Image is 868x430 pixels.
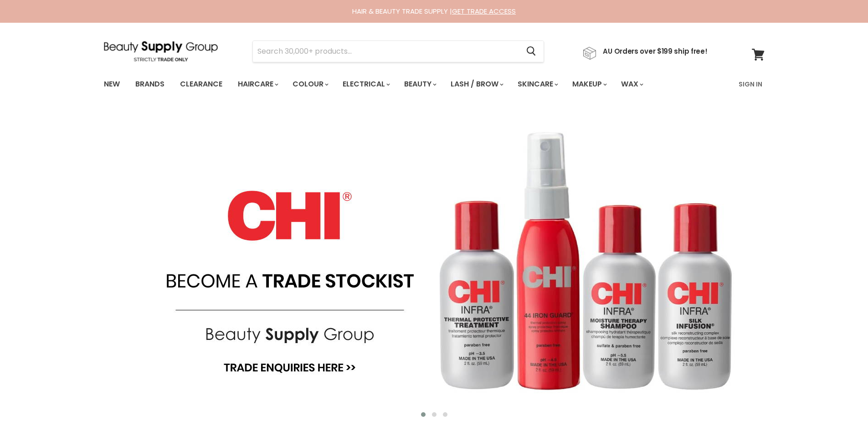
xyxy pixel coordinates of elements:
a: Skincare [511,75,564,94]
div: HAIR & BEAUTY TRADE SUPPLY | [92,7,776,16]
a: Beauty [397,75,442,94]
a: Colour [286,75,334,94]
a: Clearance [173,75,229,94]
a: Electrical [336,75,395,94]
ul: Main menu [97,71,692,97]
iframe: Gorgias live chat messenger [822,387,859,421]
a: New [97,75,127,94]
a: Brands [128,75,171,94]
a: Sign In [733,75,768,94]
button: Search [519,41,544,62]
a: Lash / Brow [444,75,509,94]
a: Haircare [231,75,284,94]
nav: Main [92,71,776,97]
input: Search [253,41,519,62]
a: GET TRADE ACCESS [452,6,516,16]
a: Makeup [565,75,612,94]
form: Product [252,40,544,62]
a: Wax [614,75,649,94]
